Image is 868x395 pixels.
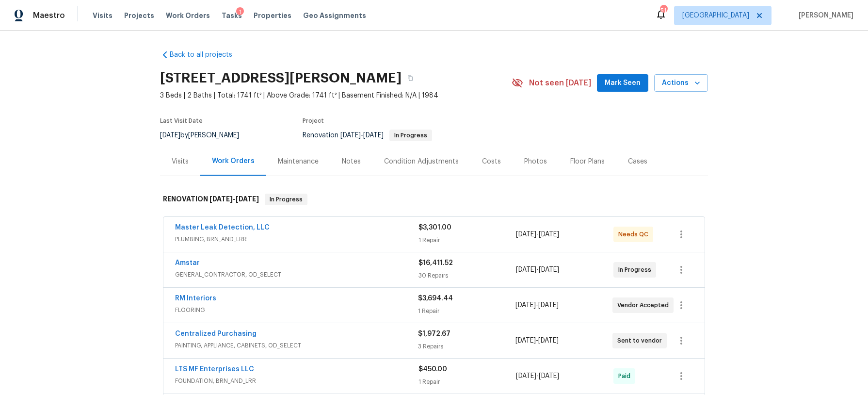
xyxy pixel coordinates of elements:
[342,157,361,166] div: Notes
[618,371,634,381] span: Paid
[618,230,652,239] span: Needs QC
[538,302,559,309] span: [DATE]
[539,266,559,273] span: [DATE]
[516,265,559,275] span: -
[515,302,536,309] span: [DATE]
[628,157,647,166] div: Cases
[516,231,536,238] span: [DATE]
[278,157,319,166] div: Maintenance
[418,260,453,266] span: $16,411.52
[254,11,291,20] span: Properties
[363,132,384,139] span: [DATE]
[160,50,253,60] a: Back to all projects
[212,156,255,166] div: Work Orders
[660,6,667,16] div: 51
[515,337,536,344] span: [DATE]
[160,130,251,141] div: by [PERSON_NAME]
[160,184,708,215] div: RENOVATION [DATE]-[DATE]In Progress
[175,260,200,266] a: Amstar
[209,196,233,202] span: [DATE]
[175,366,254,373] a: LTS MF Enterprises LLC
[175,341,418,350] span: PAINTING, APPLIANCE, CABINETS, OD_SELECT
[617,336,666,346] span: Sent to vendor
[418,306,515,316] div: 1 Repair
[303,11,366,20] span: Geo Assignments
[175,270,418,280] span: GENERAL_CONTRACTOR, OD_SELECT
[303,132,432,139] span: Renovation
[516,373,536,379] span: [DATE]
[482,157,501,166] div: Costs
[303,118,324,124] span: Project
[124,11,154,20] span: Projects
[662,77,700,89] span: Actions
[384,157,459,166] div: Condition Adjustments
[418,330,450,337] span: $1,972.67
[418,366,447,373] span: $450.00
[539,231,559,238] span: [DATE]
[654,74,708,92] button: Actions
[515,336,559,346] span: -
[175,330,257,337] a: Centralized Purchasing
[418,342,515,351] div: 3 Repairs
[539,373,559,379] span: [DATE]
[418,235,516,245] div: 1 Repair
[222,12,242,19] span: Tasks
[340,132,384,139] span: -
[402,69,419,87] button: Copy Address
[175,305,418,315] span: FLOORING
[570,157,605,166] div: Floor Plans
[175,295,216,302] a: RM Interiors
[266,195,306,204] span: In Progress
[160,132,180,139] span: [DATE]
[682,11,749,20] span: [GEOGRAPHIC_DATA]
[175,234,418,244] span: PLUMBING, BRN_AND_LRR
[524,157,547,166] div: Photos
[529,78,591,88] span: Not seen [DATE]
[175,224,270,231] a: Master Leak Detection, LLC
[538,337,559,344] span: [DATE]
[175,376,418,386] span: FOUNDATION, BRN_AND_LRR
[172,157,189,166] div: Visits
[418,224,451,231] span: $3,301.00
[617,300,673,310] span: Vendor Accepted
[516,371,559,381] span: -
[160,91,512,100] span: 3 Beds | 2 Baths | Total: 1741 ft² | Above Grade: 1741 ft² | Basement Finished: N/A | 1984
[605,77,641,89] span: Mark Seen
[33,11,65,20] span: Maestro
[597,74,648,92] button: Mark Seen
[390,132,431,138] span: In Progress
[795,11,853,20] span: [PERSON_NAME]
[418,377,516,387] div: 1 Repair
[163,194,259,205] h6: RENOVATION
[160,118,203,124] span: Last Visit Date
[340,132,361,139] span: [DATE]
[618,265,655,275] span: In Progress
[516,230,559,239] span: -
[236,7,244,17] div: 1
[418,271,516,280] div: 30 Repairs
[516,266,536,273] span: [DATE]
[236,196,259,202] span: [DATE]
[515,300,559,310] span: -
[166,11,210,20] span: Work Orders
[418,295,453,302] span: $3,694.44
[209,196,259,202] span: -
[93,11,113,20] span: Visits
[160,73,402,83] h2: [STREET_ADDRESS][PERSON_NAME]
